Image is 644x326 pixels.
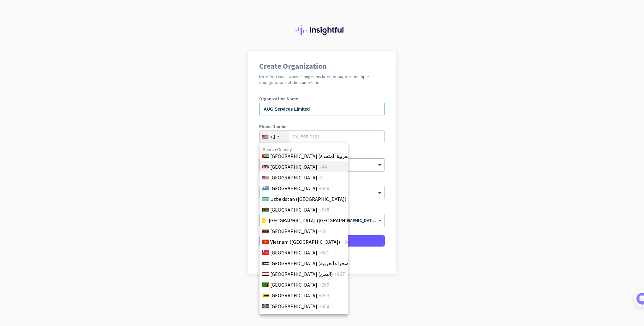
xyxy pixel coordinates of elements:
[319,302,329,310] span: +358
[319,174,324,181] span: +1
[270,238,340,246] span: Vietnam ([GEOGRAPHIC_DATA])
[270,174,317,181] span: [GEOGRAPHIC_DATA]
[259,146,348,154] input: Search Country
[270,195,346,203] span: Uzbekistan ([GEOGRAPHIC_DATA])
[319,184,329,192] span: +598
[270,206,317,213] span: [GEOGRAPHIC_DATA]
[270,249,317,256] span: [GEOGRAPHIC_DATA]
[319,281,329,288] span: +260
[270,270,333,278] span: [GEOGRAPHIC_DATA] (‫اليمن‬‎)
[334,270,345,278] span: +967
[319,163,327,171] span: +44
[270,227,317,235] span: [GEOGRAPHIC_DATA]
[270,259,354,267] span: [GEOGRAPHIC_DATA] (‫الصحراء الغربية‬‎)
[270,302,317,310] span: [GEOGRAPHIC_DATA]
[270,292,317,299] span: [GEOGRAPHIC_DATA]
[270,152,370,160] span: [GEOGRAPHIC_DATA] (‫الإمارات العربية المتحدة‬‎)
[319,206,329,213] span: +678
[270,184,317,192] span: [GEOGRAPHIC_DATA]
[270,281,317,288] span: [GEOGRAPHIC_DATA]
[319,227,327,235] span: +58
[342,238,349,246] span: +84
[319,292,329,299] span: +263
[269,217,367,224] span: [GEOGRAPHIC_DATA] ([GEOGRAPHIC_DATA])
[270,163,317,171] span: [GEOGRAPHIC_DATA]
[319,249,329,256] span: +681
